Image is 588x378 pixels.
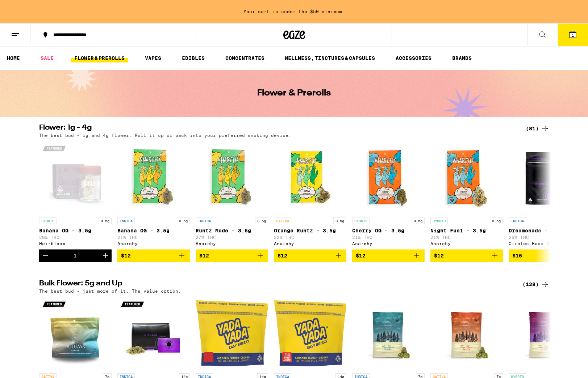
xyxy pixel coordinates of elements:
[430,228,503,233] p: Night Fuel - 3.5g
[412,218,425,224] p: 3.5g
[430,141,503,249] a: Open page for Night Fuel - 3.5g from Anarchy
[352,249,425,262] button: Add to bag
[39,124,514,133] h2: Flower: 1g - 4g
[509,249,581,262] button: Add to bag
[274,218,291,224] p: SATIVA
[352,235,425,240] p: 21% THC
[509,297,581,370] img: Humboldt Farms - Upgrade Minis - 7g
[196,241,268,246] div: Anarchy
[196,249,268,262] button: Add to bag
[196,228,268,233] p: Runtz Mode - 3.5g
[117,241,190,246] div: Anarchy
[509,241,581,246] div: Circles Base Camp
[356,253,366,259] span: $12
[39,241,112,246] div: Heirbloom
[39,141,112,249] a: Open page for Banana OG - 3.5g from Heirbloom
[526,124,549,133] a: (81)
[117,235,190,240] p: 21% THC
[509,235,581,240] p: 26% THC
[39,289,181,293] p: The best bud - just more of it. The value option.
[572,33,574,37] span: 1
[430,141,503,214] img: Anarchy - Night Fuel - 3.5g
[274,235,346,240] p: 22% THC
[430,235,503,240] p: 21% THC
[278,253,287,259] span: $12
[255,218,268,224] p: 3.5g
[490,218,503,224] p: 3.5g
[352,141,425,249] a: Open page for Cherry OG - 3.5g from Anarchy
[196,297,268,370] img: Yada Yada - Glitter Bomb Pre-Ground - 14g
[512,253,522,259] span: $16
[509,218,526,224] p: INDICA
[39,249,51,262] button: Decrement
[352,228,425,233] p: Cherry OG - 3.5g
[178,54,208,62] a: EDIBLES
[257,89,331,98] h1: Flower & Prerolls
[274,249,346,262] button: Add to bag
[274,297,346,370] img: Yada Yada - Gush Mints Pre-Ground - 14g
[392,54,435,62] a: ACCESSORIES
[74,253,77,259] div: 1
[274,141,346,249] a: Open page for Orange Runtz - 3.5g from Anarchy
[3,54,24,62] a: HOME
[449,54,475,62] a: BRANDS
[281,54,379,62] a: WELLNESS, TINCTURES & CAPSULES
[39,280,514,289] h2: Bulk Flower: 5g and Up
[430,297,503,370] img: Humboldt Farms - Papaya Bomb Mini's - 7g
[196,141,268,214] img: Anarchy - Runtz Mode - 3.5g
[117,141,190,214] img: Anarchy - Banana OG - 3.5g
[352,218,370,224] p: HYBRID
[509,228,581,233] p: Dreamonade - 3.5g
[99,218,112,224] p: 3.5g
[117,218,135,224] p: INDICA
[434,253,444,259] span: $12
[274,141,346,214] img: Anarchy - Orange Runtz - 3.5g
[117,297,190,370] img: Circles Base Camp - Blueberry Pre-Ground - 14g
[141,54,165,62] a: VAPES
[121,253,131,259] span: $12
[39,228,112,233] p: Banana OG - 3.5g
[196,141,268,249] a: Open page for Runtz Mode - 3.5g from Anarchy
[196,235,268,240] p: 27% THC
[222,54,268,62] a: CONCENTRATES
[522,280,549,289] a: (128)
[430,218,448,224] p: HYBRID
[352,141,425,214] img: Anarchy - Cherry OG - 3.5g
[37,54,57,62] a: SALE
[177,218,190,224] p: 3.5g
[558,24,588,46] button: 1
[430,241,503,246] div: Anarchy
[430,249,503,262] button: Add to bag
[509,141,581,214] img: Circles Base Camp - Dreamonade - 3.5g
[117,228,190,233] p: Banana OG - 3.5g
[71,54,128,62] a: FLOWER & PREROLLS
[39,235,112,240] p: 28% THC
[39,218,57,224] p: HYBRID
[117,249,190,262] button: Add to bag
[39,133,291,138] p: The best bud - 1g and 4g flower. Roll it up or pack into your preferred smoking device.
[274,228,346,233] p: Orange Runtz - 3.5g
[117,141,190,249] a: Open page for Banana OG - 3.5g from Anarchy
[274,241,346,246] div: Anarchy
[199,253,209,259] span: $12
[509,141,581,249] a: Open page for Dreamonade - 3.5g from Circles Base Camp
[352,241,425,246] div: Anarchy
[39,297,112,370] img: Autumn Brands - Illemonati - 7g
[196,218,213,224] p: INDICA
[333,218,346,224] p: 3.5g
[352,297,425,370] img: Humboldt Farms - GMOz Minis - 7g
[99,249,112,262] button: Increment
